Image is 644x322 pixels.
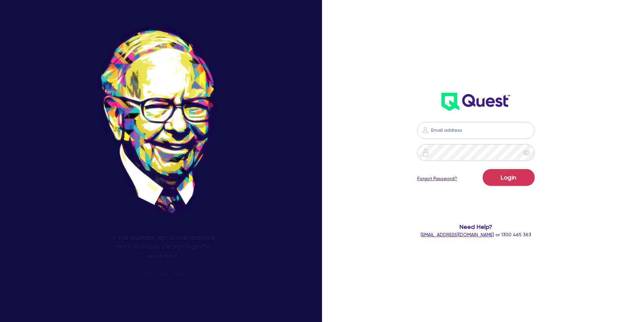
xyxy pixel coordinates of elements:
img: wH2k97JdezQIQAAAABJRU5ErkJggg== [441,93,510,111]
a: [EMAIL_ADDRESS][DOMAIN_NAME] [421,232,494,237]
input: Email address [417,122,535,139]
img: icon-password [421,126,429,134]
img: icon-password [422,149,430,157]
button: Login [483,169,535,186]
span: eye [523,149,530,156]
span: - [PERSON_NAME] [142,272,184,277]
a: Forgot Password? [417,175,457,182]
span: Need Help? [389,222,562,231]
span: or 1300 465 363 [421,232,531,237]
